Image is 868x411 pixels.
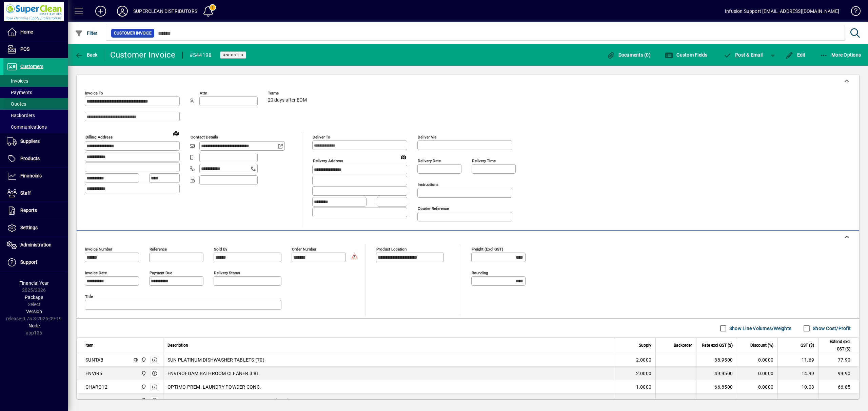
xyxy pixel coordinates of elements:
div: MBWGCT [85,397,106,404]
span: Financials [20,173,42,178]
div: 66.8500 [701,384,733,390]
span: Superclean Distributors [139,383,147,391]
span: Customer Invoice [114,30,152,37]
td: 0.0000 [737,394,777,407]
mat-label: Delivery status [214,271,240,275]
span: Supply [639,342,651,349]
span: 1.0000 [636,384,652,390]
a: Administration [3,237,68,254]
span: SUN PLATINUM DISHWASHER TABLETS (70) [167,356,264,363]
mat-label: Instructions [418,182,438,187]
span: Financial Year [19,280,49,286]
div: 126.9500 [701,397,733,404]
mat-label: Sold by [214,247,227,252]
a: Backorders [3,110,68,121]
span: Products [20,156,40,161]
span: Package [25,295,43,300]
span: Backorders [7,113,35,118]
td: 126.95 [818,394,859,407]
td: 0.0000 [737,380,777,394]
span: Item [85,342,94,349]
a: View on map [398,151,409,162]
span: Discount (%) [750,342,773,349]
button: Post & Email [720,49,766,61]
span: OPTIMO PREM. LAUNDRY POWDER CONC. [167,384,261,390]
mat-label: Order number [292,247,316,252]
span: MODE MOISTURISING BODY WASH GEL REFILLS (6x1L) [167,397,290,404]
span: Rate excl GST ($) [702,342,733,349]
span: Version [26,309,42,314]
mat-label: Delivery date [418,158,441,163]
a: Suppliers [3,133,68,150]
span: Suppliers [20,138,40,144]
span: Terms [268,91,309,95]
span: Backorder [674,342,692,349]
td: 19.04 [777,394,818,407]
span: Filter [75,30,98,36]
div: #544198 [190,50,212,61]
button: Add [90,5,112,17]
button: Profile [112,5,133,17]
mat-label: Freight (excl GST) [472,247,503,252]
td: 0.0000 [737,353,777,367]
div: SUNTAB [85,356,104,363]
mat-label: Title [85,294,93,299]
mat-label: Invoice number [85,247,112,252]
span: More Options [820,52,861,58]
a: Communications [3,121,68,133]
div: ENVIR5 [85,370,102,377]
a: Staff [3,185,68,202]
span: Staff [20,190,31,196]
div: SUPERCLEAN DISTRIBUTORS [133,6,197,17]
app-page-header-button: Back [68,49,105,61]
button: Filter [73,27,99,39]
span: 1.0000 [636,397,652,404]
button: Back [73,49,99,61]
span: 2.0000 [636,356,652,363]
mat-label: Deliver via [418,135,436,139]
span: Back [75,52,98,58]
a: Home [3,24,68,41]
div: Customer Invoice [110,49,176,60]
a: Payments [3,87,68,98]
span: Quotes [7,101,26,107]
mat-label: Invoice To [85,91,103,95]
td: 77.90 [818,353,859,367]
span: GST ($) [801,342,814,349]
span: Node [28,323,40,328]
span: Reports [20,208,37,213]
span: Custom Fields [665,52,708,58]
span: Documents (0) [607,52,651,58]
span: Unposted [223,53,243,57]
a: Quotes [3,98,68,110]
button: Custom Fields [663,49,709,61]
span: P [735,52,738,58]
td: 10.03 [777,380,818,394]
mat-label: Product location [376,247,407,252]
span: ost & Email [724,52,763,58]
a: Knowledge Base [846,1,860,23]
span: ENVIROFOAM BATHROOM CLEANER 3.8L [167,370,259,377]
a: POS [3,41,68,58]
button: Edit [784,49,807,61]
span: 2.0000 [636,370,652,377]
div: CHARG12 [85,384,107,390]
span: Edit [785,52,806,58]
label: Show Line Volumes/Weights [728,325,791,332]
span: Customers [20,64,43,69]
a: Reports [3,202,68,219]
span: Settings [20,225,38,230]
span: Superclean Distributors [139,356,147,364]
mat-label: Deliver To [313,135,330,139]
div: 38.9500 [701,356,733,363]
mat-label: Payment due [150,271,172,275]
span: Home [20,29,33,35]
label: Show Cost/Profit [811,325,851,332]
mat-label: Delivery time [472,158,496,163]
a: Support [3,254,68,271]
span: Superclean Distributors [139,397,147,404]
span: Invoices [7,78,28,84]
mat-label: Attn [200,91,207,95]
span: Administration [20,242,52,247]
td: 14.99 [777,367,818,380]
